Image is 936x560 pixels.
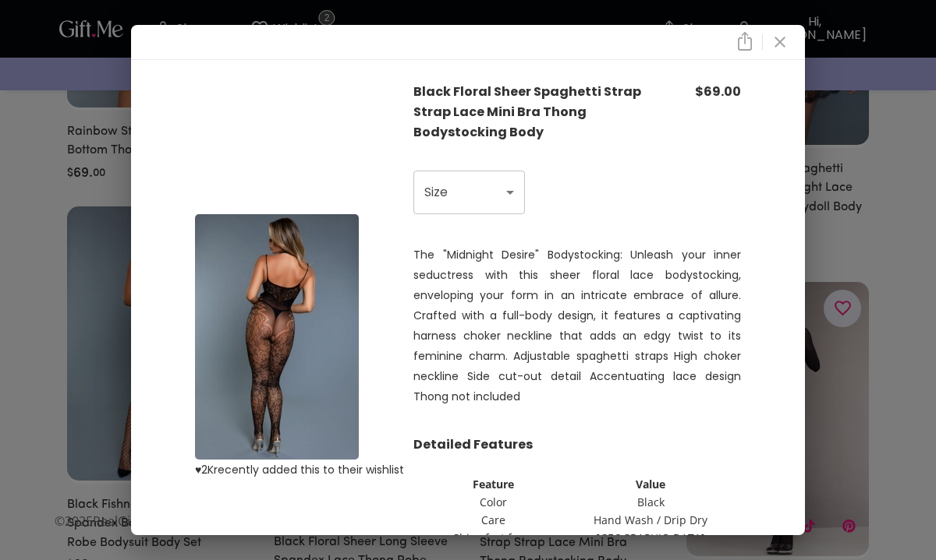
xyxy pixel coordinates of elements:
[573,494,729,510] td: Black
[413,82,643,143] p: Black Floral Sheer Spaghetti Strap Strap Lace Mini Bra Thong Bodystocking Body
[195,214,359,460] img: product image
[415,494,571,510] td: Color
[413,435,741,455] p: Detailed Features
[415,512,571,528] td: Care
[195,460,404,480] p: ♥ 2K recently added this to their wishlist
[415,476,571,492] th: Feature
[413,245,741,407] p: The "Midnight Desire" Bodystocking: Unleash your inner seductress with this sheer floral lace bod...
[732,29,758,55] button: close
[767,29,793,55] button: close
[573,530,729,546] td: [GEOGRAPHIC_DATA]
[573,512,729,528] td: Hand Wash / Drip Dry
[643,82,741,102] p: $ 69.00
[573,476,729,492] th: Value
[415,530,571,546] td: Ships fast from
